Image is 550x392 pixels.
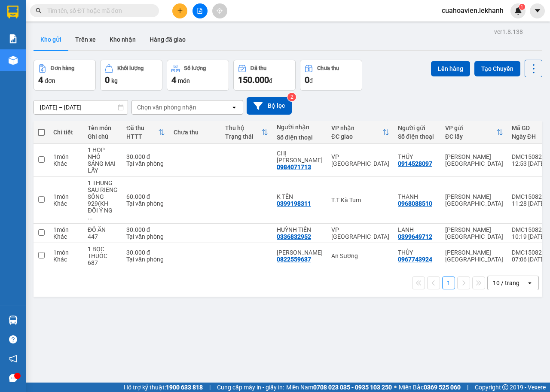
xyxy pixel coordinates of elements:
th: Toggle SortBy [122,121,169,144]
div: CHỊ XINH [277,150,323,164]
div: Tại văn phòng [126,233,165,240]
button: Bộ lọc [247,97,292,115]
button: Đơn hàng4đơn [34,60,96,91]
span: 0 [305,75,309,85]
span: search [36,8,42,14]
div: ver 1.8.138 [494,27,523,36]
div: 1 món [53,153,79,160]
span: Miền Bắc [399,383,461,392]
div: LANH [398,226,437,233]
span: 4 [38,75,43,85]
button: Chưa thu0đ [300,60,362,91]
th: Toggle SortBy [441,121,507,144]
span: message [9,374,17,382]
div: 0967743924 [398,256,432,263]
div: 1 món [53,193,79,200]
div: THANH [398,193,437,200]
div: 687 [88,259,118,266]
div: Tại văn phòng [126,200,165,207]
input: Select a date range. [34,100,128,114]
span: kg [111,77,118,84]
div: Đã thu [251,65,266,71]
span: caret-down [534,7,541,15]
div: 0984071713 [277,164,311,170]
span: file-add [197,8,203,14]
button: caret-down [530,3,545,18]
div: 447 [88,233,118,240]
span: | [209,383,211,392]
div: 30.000 đ [126,226,165,233]
button: 1 [442,277,455,289]
button: plus [172,3,187,18]
div: Đã thu [126,125,158,131]
strong: 0708 023 035 - 0935 103 250 [313,384,392,391]
img: icon-new-feature [514,7,522,15]
sup: 2 [287,93,296,101]
div: Khác [53,256,79,263]
div: 0968088510 [398,200,432,207]
span: đ [309,77,313,84]
div: Khác [53,233,79,240]
sup: 1 [519,4,525,10]
img: logo-vxr [7,6,18,18]
span: aim [217,8,223,14]
span: copyright [502,384,508,390]
div: HUỲNH TIỀN [277,226,323,233]
img: warehouse-icon [9,316,18,325]
span: | [467,383,468,392]
div: Người nhận [277,124,323,131]
button: file-add [192,3,208,18]
span: notification [9,355,17,363]
div: 0336832952 [277,233,311,240]
div: 0914528097 [7,38,95,50]
div: THÙY LINH [277,249,323,256]
img: warehouse-icon [9,56,18,65]
div: [PERSON_NAME][GEOGRAPHIC_DATA] [445,153,503,167]
button: Kho nhận [103,29,143,50]
div: 10 / trang [493,279,519,287]
div: VP nhận [331,125,382,131]
div: 0984071713 [101,38,188,50]
div: Số lượng [184,65,206,71]
svg: open [231,104,238,111]
div: ĐC lấy [445,133,496,140]
div: [PERSON_NAME][GEOGRAPHIC_DATA] [445,193,503,207]
th: Toggle SortBy [327,121,394,144]
div: SÁNG MAI LẤY [88,160,118,174]
div: K TÊN [277,193,323,200]
div: An Sương [331,252,389,259]
div: ĐC giao [331,133,382,140]
div: 30.000 [6,55,96,66]
div: Tên món [88,125,118,131]
span: CR : [6,56,20,65]
div: [PERSON_NAME][GEOGRAPHIC_DATA] [445,226,503,240]
div: 1 món [53,249,79,256]
button: Kho gửi [34,29,68,50]
div: Số điện thoại [277,134,323,141]
div: VP gửi [445,125,496,131]
span: Hỗ trợ kỹ thuật: [124,383,203,392]
button: Khối lượng0kg [100,60,162,91]
div: 0399649712 [398,233,432,240]
div: Người gửi [398,125,437,131]
span: đơn [45,77,55,84]
div: THỦY [398,249,437,256]
div: Chưa thu [174,129,217,136]
span: món [178,77,190,84]
div: Khối lượng [117,65,144,71]
div: 30.000 đ [126,153,165,160]
div: 0822559637 [277,256,311,263]
button: Lên hàng [431,61,470,76]
div: Khác [53,160,79,167]
div: VP [GEOGRAPHIC_DATA] [331,226,389,240]
div: 60.000 đ [126,193,165,200]
div: 30.000 đ [126,249,165,256]
span: 150.000 [238,75,269,85]
div: 1 BỌC THUỐC [88,246,118,259]
div: THÚY [7,28,95,38]
span: Gửi: [7,8,21,17]
span: plus [177,8,183,14]
button: Trên xe [68,29,103,50]
div: Khác [53,200,79,207]
div: ĐỒ ĂN [88,226,118,233]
